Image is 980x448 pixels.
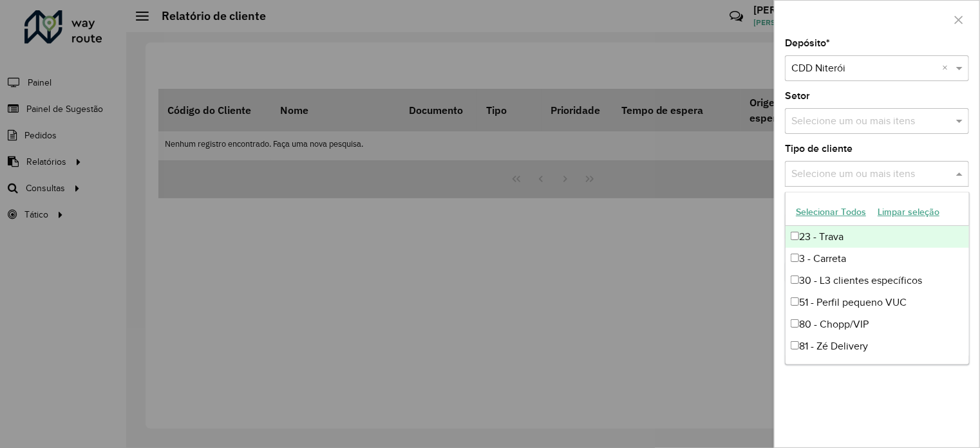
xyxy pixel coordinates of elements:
[785,88,810,104] label: Setor
[786,292,968,313] div: 51 - Perfil pequeno VUC
[785,141,853,156] label: Tipo de cliente
[786,248,968,270] div: 3 - Carreta
[786,335,968,357] div: 81 - Zé Delivery
[872,202,945,222] button: Limpar seleção
[786,270,968,292] div: 30 - L3 clientes específicos
[785,35,830,51] label: Depósito
[786,313,968,335] div: 80 - Chopp/VIP
[942,61,953,76] span: Clear all
[785,192,969,365] ng-dropdown-panel: Options list
[790,202,872,222] button: Selecionar Todos
[786,226,968,248] div: 23 - Trava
